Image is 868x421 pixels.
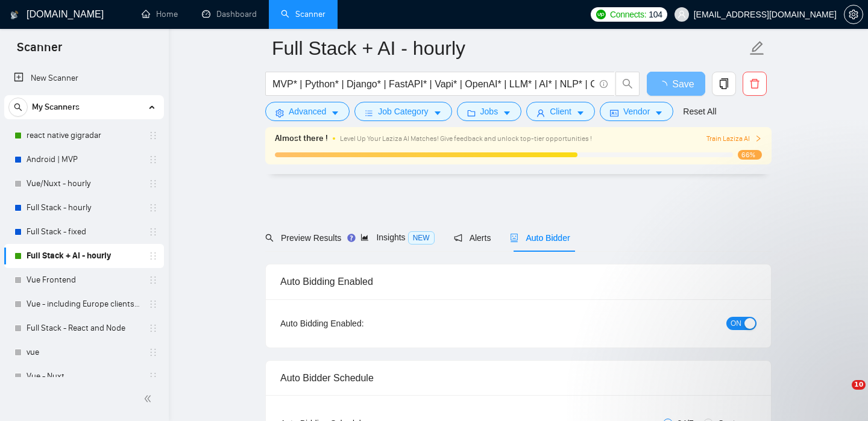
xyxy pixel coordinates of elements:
a: homeHome [142,9,178,19]
span: delete [743,78,766,89]
span: double-left [143,393,156,405]
span: holder [148,203,158,213]
a: dashboardDashboard [202,9,257,19]
a: Full Stack - React and Node [27,316,141,340]
span: caret-down [503,108,511,117]
span: Client [550,105,571,118]
input: Scanner name... [272,33,747,63]
a: searchScanner [281,9,325,19]
a: Android | MVP [27,148,141,172]
span: holder [148,299,158,309]
span: edit [749,40,765,56]
span: holder [148,275,158,285]
a: Vue - including Europe clients | only search title [27,292,141,316]
span: Insights [360,232,434,242]
span: Alerts [454,233,491,243]
span: notification [454,234,462,242]
span: loading [658,81,672,90]
span: setting [844,10,863,19]
li: New Scanner [4,66,164,90]
a: Full Stack - hourly [27,196,141,220]
button: Train Laziza AI [706,133,762,145]
span: My Scanners [32,95,80,119]
span: bars [365,108,373,117]
span: Connects: [610,8,646,21]
span: 104 [649,8,662,21]
a: New Scanner [14,66,154,90]
span: Save [672,76,694,92]
span: holder [148,227,158,237]
span: 10 [852,380,866,390]
button: settingAdvancedcaret-down [265,102,350,121]
span: caret-down [331,108,339,117]
span: holder [148,372,158,381]
span: area-chart [360,233,369,242]
span: info-circle [600,80,608,88]
span: Advanced [289,105,326,118]
a: setting [844,10,863,19]
span: holder [148,131,158,140]
button: idcardVendorcaret-down [600,102,673,121]
span: right [755,135,762,142]
span: Level Up Your Laziza AI Matches! Give feedback and unlock top-tier opportunities ! [340,134,592,143]
span: holder [148,179,158,189]
span: search [9,103,27,111]
a: Reset All [683,105,716,118]
span: search [265,234,274,242]
span: caret-down [433,108,442,117]
span: folder [467,108,476,117]
span: search [616,78,639,89]
a: Vue Frontend [27,268,141,292]
span: Preview Results [265,233,341,243]
a: Full Stack - fixed [27,220,141,244]
div: Auto Bidding Enabled [280,264,756,299]
button: folderJobscaret-down [457,102,522,121]
span: caret-down [655,108,663,117]
span: Almost there ! [275,132,328,145]
span: holder [148,323,158,333]
span: idcard [610,108,618,117]
span: robot [510,234,518,242]
span: Jobs [480,105,498,118]
button: delete [743,72,767,96]
span: NEW [408,231,435,245]
span: Scanner [7,39,72,64]
button: barsJob Categorycaret-down [354,102,451,121]
span: Vendor [623,105,650,118]
a: react native gigradar [27,123,141,148]
button: userClientcaret-down [526,102,595,121]
span: user [678,10,686,19]
button: search [615,72,640,96]
img: logo [10,5,19,25]
span: setting [275,108,284,117]
div: Auto Bidding Enabled: [280,317,439,330]
span: caret-down [576,108,585,117]
span: holder [148,251,158,261]
div: Tooltip anchor [346,232,357,243]
img: upwork-logo.png [596,10,606,19]
div: Auto Bidder Schedule [280,361,756,395]
button: copy [712,72,736,96]
button: Save [647,72,705,96]
a: vue [27,340,141,364]
button: search [8,98,28,117]
input: Search Freelance Jobs... [272,76,594,92]
iframe: Intercom live chat [827,380,856,409]
button: setting [844,5,863,24]
span: 66% [738,150,762,160]
span: holder [148,155,158,164]
span: Job Category [378,105,428,118]
a: Vue - Nuxt [27,364,141,388]
span: Auto Bidder [510,233,570,243]
a: Vue/Nuxt - hourly [27,172,141,196]
a: Full Stack + AI - hourly [27,244,141,268]
span: copy [712,78,735,89]
span: holder [148,348,158,357]
span: user [536,108,545,117]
